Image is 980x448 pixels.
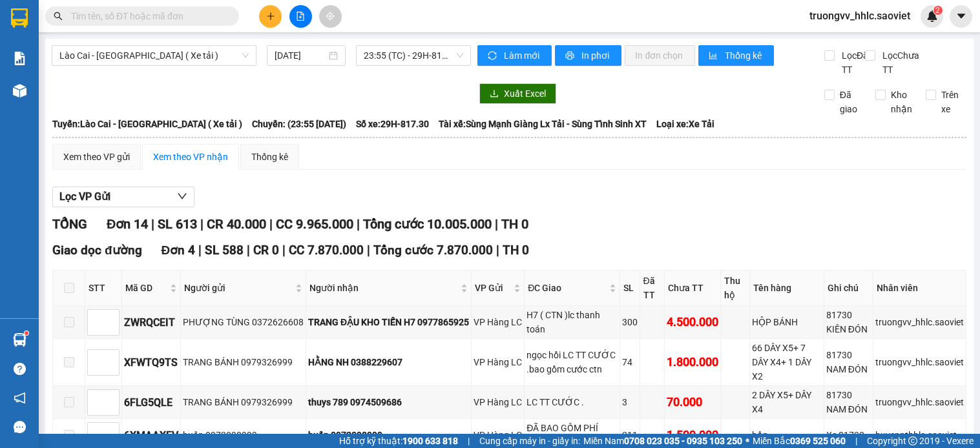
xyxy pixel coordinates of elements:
div: HỘP BÁNH [752,315,822,329]
th: Đã TT [640,270,665,306]
span: file-add [296,12,305,21]
div: Xe 81730 [826,428,871,442]
span: Kho nhận [886,88,917,116]
button: plus [259,5,282,28]
span: ĐC Giao [528,281,606,295]
span: CR 40.000 [207,216,266,232]
span: Đơn 4 [162,243,196,258]
button: bar-chartThống kê [698,45,774,66]
button: syncLàm mới [477,45,552,66]
span: | [247,243,250,258]
button: downloadXuất Excel [479,83,556,104]
span: Trên xe [936,88,967,116]
span: printer [565,51,576,61]
span: SL 588 [205,243,244,258]
span: | [200,216,203,232]
span: copyright [908,436,917,445]
span: | [496,243,499,258]
span: | [151,216,154,232]
div: VP Hàng LC [474,315,522,329]
div: truongvv_hhlc.saoviet [875,355,964,369]
div: 2 DÂY X5+ DÂY X4 [752,388,822,416]
div: 81730 NAM ĐÓN [826,388,871,416]
div: ngọc hồi LC TT CƯỚC .bao gồm cước ctn [526,348,617,376]
span: Lào Cai - Hà Nội ( Xe tải ) [59,46,249,65]
div: 6XMAAXFV [124,427,178,443]
div: PHƯỢNG TÙNG 0372626608 [183,315,304,329]
span: | [468,434,470,448]
img: solution-icon [13,52,26,65]
span: caret-down [955,10,967,22]
div: TRANG ĐẬU KHO TIẾN H7 0977865925 [308,315,469,329]
input: Tìm tên, số ĐT hoặc mã đơn [71,9,224,23]
button: Lọc VP Gửi [52,187,194,207]
div: 70.000 [667,393,718,411]
span: Tổng cước 10.005.000 [363,216,492,232]
td: 6FLG5QLE [122,386,181,419]
span: ⚪️ [745,438,749,443]
div: Xem theo VP nhận [153,150,228,164]
span: plus [266,12,275,21]
span: download [490,89,499,99]
div: huyennthhlc.saoviet [875,428,964,442]
span: | [269,216,273,232]
div: VP Hàng LC [474,395,522,409]
span: bar-chart [709,51,720,61]
span: | [855,434,857,448]
span: question-circle [14,363,26,375]
span: Lọc VP Gửi [59,188,110,205]
span: Thống kê [725,48,764,63]
strong: 0708 023 035 - 0935 103 250 [624,436,742,446]
div: VP Hàng LC [474,428,522,442]
div: truongvv_hhlc.saoviet [875,315,964,329]
span: Loại xe: Xe Tải [656,117,714,131]
span: truongvv_hhlc.saoviet [799,8,921,24]
input: 12/08/2025 [275,48,327,63]
span: TH 0 [503,243,529,258]
th: Tên hàng [750,270,824,306]
th: Thu hộ [721,270,750,306]
div: truongvv_hhlc.saoviet [875,395,964,409]
span: Mã GD [125,281,167,295]
div: 1.800.000 [667,353,718,371]
span: Người gửi [184,281,293,295]
button: In đơn chọn [625,45,695,66]
span: Miền Nam [583,434,742,448]
div: 211 [622,428,638,442]
div: Xem theo VP gửi [63,150,130,164]
span: search [54,12,63,21]
span: | [495,216,498,232]
div: H7 ( CTN )lc thanh toán [526,308,617,336]
span: down [177,191,187,201]
span: Người nhận [309,281,458,295]
span: Đơn 14 [107,216,148,232]
span: Làm mới [504,48,541,63]
div: hộp [752,428,822,442]
span: | [357,216,360,232]
div: LC TT CƯỚC . [526,395,617,409]
strong: 1900 633 818 [402,436,458,446]
span: CC 9.965.000 [276,216,353,232]
span: 2 [935,6,940,15]
div: TRANG BÁNH 0979326999 [183,395,304,409]
span: Miền Bắc [753,434,846,448]
div: 74 [622,355,638,369]
img: icon-new-feature [926,10,938,22]
td: XFWTQ9TS [122,339,181,386]
b: Tuyến: Lào Cai - [GEOGRAPHIC_DATA] ( Xe tải ) [52,119,242,129]
div: Thống kê [251,150,288,164]
span: Tổng cước 7.870.000 [373,243,493,258]
span: Cung cấp máy in - giấy in: [479,434,580,448]
span: Lọc Chưa TT [877,48,926,77]
span: Số xe: 29H-817.30 [356,117,429,131]
div: thuys 789 0974509686 [308,395,469,409]
span: | [367,243,370,258]
span: Lọc Đã TT [837,48,870,77]
div: 3 [622,395,638,409]
span: Xuất Excel [504,87,546,101]
span: SL 613 [158,216,197,232]
td: VP Hàng LC [472,386,525,419]
span: | [198,243,202,258]
span: aim [326,12,335,21]
span: VP Gửi [475,281,511,295]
